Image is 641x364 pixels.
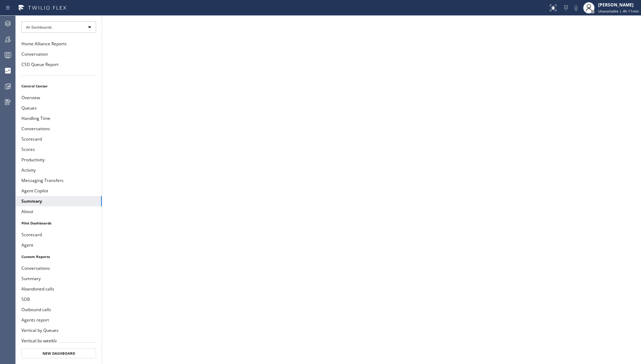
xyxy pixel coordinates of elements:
[16,218,102,228] li: Pilot Dashboards
[16,134,102,144] button: Scorecard
[16,240,102,250] button: Agent
[598,9,639,14] span: Unavailable | 4h 11min
[16,123,102,134] button: Conversations
[16,284,102,294] button: Abandoned calls
[16,113,102,123] button: Handling Time
[16,155,102,165] button: Productivity
[16,49,102,59] button: Conversation
[16,92,102,103] button: Overview
[16,304,102,315] button: Outbound calls
[16,165,102,175] button: Activity
[16,273,102,284] button: Summary
[16,325,102,335] button: Vertical by Queues
[16,252,102,261] li: Custom Reports
[16,263,102,273] button: Conversations
[16,175,102,186] button: Messaging Transfers
[598,2,639,8] div: [PERSON_NAME]
[21,21,96,33] div: All Dashboards
[16,294,102,304] button: SDB
[16,186,102,196] button: Agent Copilot
[102,16,641,364] iframe: dashboard_9f6bb337dffe
[571,3,581,13] button: Mute
[16,315,102,325] button: Agents report
[21,348,96,358] button: New Dashboard
[16,196,102,206] button: Summary
[16,81,102,91] li: Control Center
[16,206,102,217] button: About
[16,39,102,49] button: Home Alliance Reports
[16,103,102,113] button: Queues
[16,335,102,346] button: Vertical by weekly
[16,59,102,70] button: CSD Queue Report
[16,229,102,240] button: Scorecard
[16,144,102,155] button: Scores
